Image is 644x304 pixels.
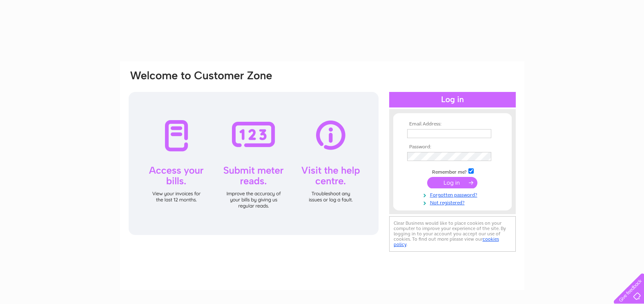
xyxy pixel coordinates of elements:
[405,167,500,175] td: Remember me?
[394,236,499,247] a: cookies policy
[427,177,477,188] input: Submit
[405,121,500,127] th: Email Address:
[407,198,500,206] a: Not registered?
[389,216,516,252] div: Clear Business would like to place cookies on your computer to improve your experience of the sit...
[407,190,500,198] a: Forgotten password?
[405,144,500,150] th: Password:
